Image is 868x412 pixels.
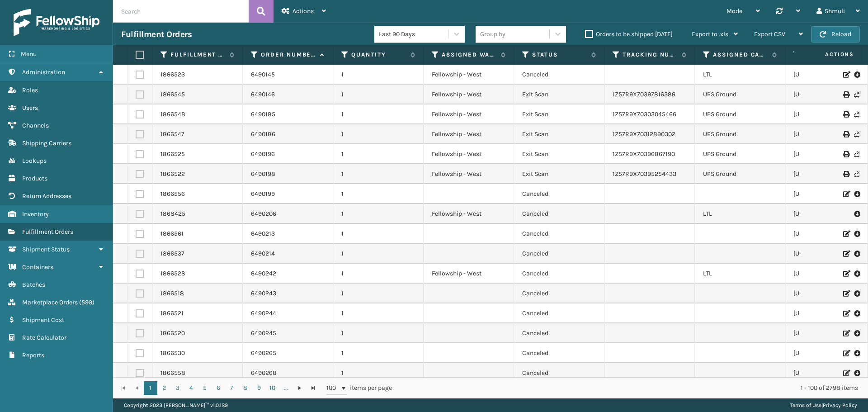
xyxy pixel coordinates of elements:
a: 6490244 [251,309,276,318]
i: Edit [843,310,849,317]
a: 1866558 [160,369,185,378]
a: 1868425 [160,209,185,218]
a: 6490214 [251,249,275,258]
td: Canceled [514,363,604,383]
td: Exit Scan [514,85,604,104]
span: ( 599 ) [79,298,94,306]
a: Terms of Use [790,402,821,408]
i: Pull BOL [854,229,859,238]
td: 1 [333,204,424,224]
h3: Fulfillment Orders [121,29,192,40]
td: Canceled [514,343,604,363]
a: 6490245 [251,329,276,338]
a: 6490196 [251,150,275,159]
i: Edit [843,370,849,376]
td: 1 [333,224,424,244]
td: 1 [333,85,424,104]
label: Orders to be shipped [DATE] [585,30,673,38]
a: 3 [171,381,184,395]
td: 1 [333,363,424,383]
i: Never Shipped [854,131,859,137]
td: 1 [333,124,424,144]
td: 1 [333,343,424,363]
td: 1 [333,144,424,164]
td: 1 [333,323,424,343]
span: Actions [292,7,314,15]
i: Pull BOL [854,329,859,338]
td: Canceled [514,184,604,204]
span: Shipment Status [22,246,70,253]
i: Edit [843,191,849,197]
i: Never Shipped [854,151,859,157]
td: Canceled [514,204,604,224]
a: Privacy Policy [823,402,857,408]
td: 1 [333,164,424,184]
label: Fulfillment Order Id [170,51,225,59]
span: Go to the last page [310,384,317,392]
img: logo [14,9,99,36]
i: Print Label [843,131,849,137]
a: 1Z57R9X70395254433 [613,170,676,178]
i: Print Label [843,151,849,157]
span: Lookups [22,157,47,165]
span: Export to .xls [692,30,728,38]
span: Fulfillment Orders [22,228,73,236]
a: 6490199 [251,189,275,199]
a: 1866545 [160,90,185,99]
a: ... [279,381,293,395]
i: Edit [843,290,849,297]
i: Never Shipped [854,111,859,118]
a: 6490206 [251,209,276,218]
span: Mode [726,7,742,15]
td: UPS Ground [695,164,785,184]
a: 1Z57R9X70396867190 [613,150,675,158]
label: Assigned Warehouse [442,51,496,59]
span: items per page [326,381,392,395]
span: Batches [22,281,45,289]
a: 1866528 [160,269,185,278]
span: Channels [22,122,49,129]
a: 1866548 [160,110,185,119]
i: Edit [843,330,849,336]
td: 1 [333,303,424,323]
span: Administration [22,68,65,76]
i: Edit [843,350,849,356]
a: 5 [198,381,212,395]
td: Exit Scan [514,124,604,144]
td: Exit Scan [514,164,604,184]
span: Users [22,104,38,112]
label: Order Number [261,51,316,59]
a: 1Z57R9X70303045466 [613,110,676,118]
a: 1866520 [160,329,185,338]
td: Canceled [514,284,604,303]
label: Tracking Number [623,51,677,59]
i: Print Label [843,91,849,98]
a: 9 [252,381,266,395]
td: Canceled [514,303,604,323]
td: LTL [695,65,785,85]
a: 6490198 [251,170,275,179]
td: Fellowship - West [424,85,514,104]
td: Canceled [514,244,604,264]
div: Group by [480,29,505,39]
a: 1866530 [160,349,185,358]
i: Edit [843,270,849,277]
i: Edit [843,251,849,257]
td: Fellowship - West [424,204,514,224]
td: Canceled [514,264,604,284]
span: Reports [22,351,44,359]
a: 1866521 [160,309,184,318]
td: Canceled [514,323,604,343]
td: 1 [333,284,424,303]
span: Menu [21,50,37,58]
span: Roles [22,86,38,94]
td: Fellowship - West [424,164,514,184]
div: Last 90 Days [379,29,449,39]
span: 100 [326,384,340,393]
button: Reload [811,26,860,43]
a: 6 [212,381,225,395]
i: Never Shipped [854,91,859,98]
a: 1866525 [160,150,185,159]
span: Return Addresses [22,192,71,200]
a: 1866561 [160,229,184,238]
